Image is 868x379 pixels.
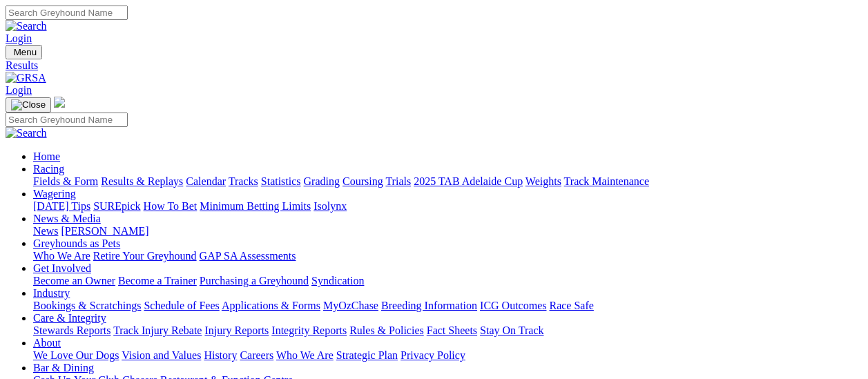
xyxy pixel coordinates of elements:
[33,362,94,373] a: Bar & Dining
[93,250,197,262] a: Retire Your Greyhound
[33,213,101,224] a: News & Media
[240,349,273,361] a: Careers
[33,287,70,299] a: Industry
[6,127,47,139] img: Search
[33,324,862,337] div: Care & Integrity
[33,163,64,175] a: Racing
[33,275,115,286] a: Become an Owner
[414,175,523,187] a: 2025 TAB Adelaide Cup
[33,324,110,336] a: Stewards Reports
[33,225,862,237] div: News & Media
[33,150,60,162] a: Home
[6,113,128,127] input: Search
[6,32,32,44] a: Login
[525,175,561,187] a: Weights
[564,175,649,187] a: Track Maintenance
[6,97,51,113] button: Toggle navigation
[204,349,237,361] a: History
[11,99,46,110] img: Close
[33,225,58,237] a: News
[336,349,398,361] a: Strategic Plan
[314,200,347,212] a: Isolynx
[144,200,197,212] a: How To Bet
[229,175,258,187] a: Tracks
[33,200,862,213] div: Wagering
[54,97,65,108] img: logo-grsa-white.png
[381,300,477,311] a: Breeding Information
[33,349,119,361] a: We Love Our Dogs
[349,324,424,336] a: Rules & Policies
[401,349,465,361] a: Privacy Policy
[33,300,141,311] a: Bookings & Scratchings
[6,72,46,84] img: GRSA
[6,84,32,96] a: Login
[113,324,202,336] a: Track Injury Rebate
[61,225,148,237] a: [PERSON_NAME]
[33,250,90,262] a: Who We Are
[427,324,477,336] a: Fact Sheets
[480,324,543,336] a: Stay On Track
[33,175,98,187] a: Fields & Form
[33,175,862,188] div: Racing
[6,20,47,32] img: Search
[200,275,309,286] a: Purchasing a Greyhound
[271,324,347,336] a: Integrity Reports
[385,175,411,187] a: Trials
[101,175,183,187] a: Results & Replays
[276,349,334,361] a: Who We Are
[6,6,128,20] input: Search
[323,300,378,311] a: MyOzChase
[33,237,120,249] a: Greyhounds as Pets
[144,300,219,311] a: Schedule of Fees
[93,200,140,212] a: SUREpick
[33,337,61,349] a: About
[14,47,37,57] span: Menu
[33,349,862,362] div: About
[122,349,201,361] a: Vision and Values
[118,275,197,286] a: Become a Trainer
[480,300,546,311] a: ICG Outcomes
[6,45,42,59] button: Toggle navigation
[304,175,340,187] a: Grading
[33,262,91,274] a: Get Involved
[33,200,90,212] a: [DATE] Tips
[549,300,593,311] a: Race Safe
[200,200,311,212] a: Minimum Betting Limits
[200,250,296,262] a: GAP SA Assessments
[33,312,106,324] a: Care & Integrity
[311,275,364,286] a: Syndication
[343,175,383,187] a: Coursing
[33,188,76,200] a: Wagering
[204,324,269,336] a: Injury Reports
[33,250,862,262] div: Greyhounds as Pets
[33,300,862,312] div: Industry
[33,275,862,287] div: Get Involved
[222,300,320,311] a: Applications & Forms
[261,175,301,187] a: Statistics
[6,59,862,72] a: Results
[186,175,226,187] a: Calendar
